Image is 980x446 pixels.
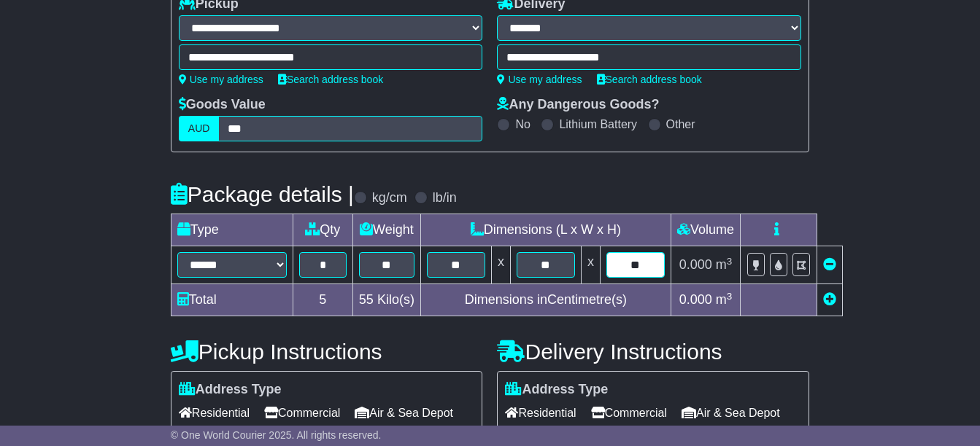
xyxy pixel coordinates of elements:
span: © One World Courier 2025. All rights reserved. [171,429,382,441]
td: Volume [671,214,740,246]
label: Goods Value [179,97,266,113]
span: Residential [179,402,250,424]
label: No [515,117,530,131]
td: Kilo(s) [352,284,420,316]
td: Type [171,214,293,246]
label: Other [666,117,695,131]
a: Add new item [823,292,836,307]
span: Residential [505,402,576,424]
h4: Delivery Instructions [497,340,809,364]
label: Address Type [179,382,282,398]
td: Qty [293,214,352,246]
label: Lithium Battery [559,117,637,131]
a: Use my address [179,74,263,85]
td: Dimensions in Centimetre(s) [420,284,671,316]
span: 0.000 [679,292,712,307]
span: Commercial [591,402,667,424]
sup: 3 [727,256,733,267]
label: Any Dangerous Goods? [497,97,659,113]
span: 55 [359,292,374,307]
td: x [491,246,510,284]
span: Commercial [264,402,340,424]
a: Use my address [497,74,582,85]
td: Weight [352,214,420,246]
label: AUD [179,116,220,141]
span: m [716,257,733,272]
td: Total [171,284,293,316]
span: Air & Sea Depot [682,402,780,424]
span: m [716,292,733,307]
td: x [581,246,600,284]
span: 0.000 [679,257,712,272]
a: Search address book [597,74,702,85]
label: kg/cm [372,190,407,206]
h4: Pickup Instructions [171,340,483,364]
h4: Package details | [171,182,354,206]
td: 5 [293,284,352,316]
label: lb/in [433,190,457,206]
sup: 3 [727,291,733,302]
a: Search address book [278,74,383,85]
a: Remove this item [823,257,836,272]
label: Address Type [505,382,608,398]
span: Air & Sea Depot [355,402,453,424]
td: Dimensions (L x W x H) [420,214,671,246]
